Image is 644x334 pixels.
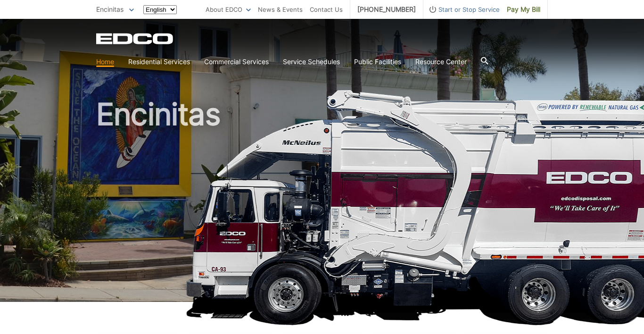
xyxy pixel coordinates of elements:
[96,5,124,13] span: Encinitas
[283,57,340,67] a: Service Schedules
[258,4,303,15] a: News & Events
[507,4,540,15] span: Pay My Bill
[143,5,177,14] select: Select a language
[415,57,467,67] a: Resource Center
[96,57,114,67] a: Home
[204,57,269,67] a: Commercial Services
[96,33,174,44] a: EDCD logo. Return to the homepage.
[354,57,401,67] a: Public Facilities
[128,57,190,67] a: Residential Services
[310,4,343,15] a: Contact Us
[206,4,251,15] a: About EDCO
[96,99,548,306] h1: Encinitas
